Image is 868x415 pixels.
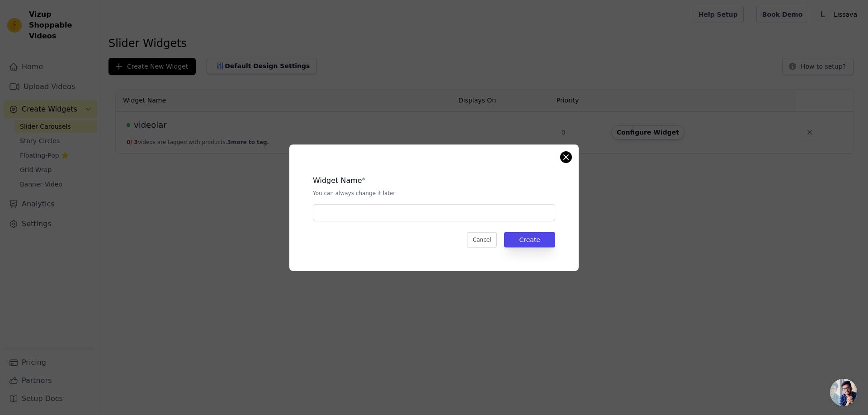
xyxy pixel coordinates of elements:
[313,175,362,186] legend: Widget Name
[467,232,497,247] button: Cancel
[313,190,555,197] p: You can always change it later
[504,232,555,247] button: Create
[830,379,857,406] a: Açık sohbet
[561,152,571,163] button: Close modal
